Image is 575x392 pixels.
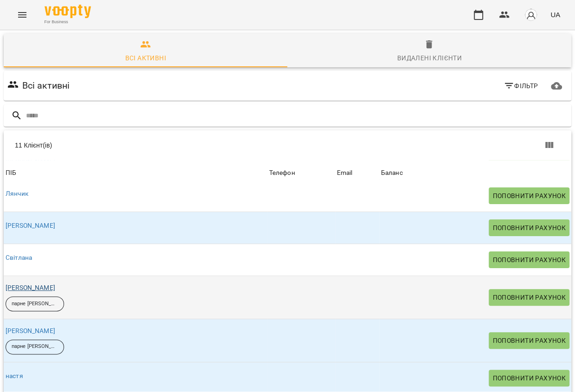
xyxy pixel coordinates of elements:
div: парне [PERSON_NAME] [6,296,64,311]
span: Телефон [269,167,333,179]
img: Voopty Logo [45,5,91,18]
p: парне [PERSON_NAME] [12,300,58,308]
a: Лянчик [6,190,28,197]
span: Фільтр [504,80,538,91]
a: [PERSON_NAME] [6,222,55,229]
span: ПІБ [6,167,265,179]
a: настя [6,372,23,379]
a: Світлана [6,254,32,261]
span: Email [337,167,377,179]
a: [PERSON_NAME] [6,327,55,334]
div: 11 Клієнт(ів) [15,141,295,150]
div: Sort [337,167,353,179]
span: For Business [45,19,91,25]
div: Sort [381,167,403,179]
button: Поповнити рахунок [489,289,569,306]
div: Email [337,167,353,179]
div: ПІБ [6,167,16,179]
button: UA [547,6,564,23]
div: Всі активні [125,52,166,64]
div: парне [PERSON_NAME] [6,340,64,354]
img: avatar_s.png [524,8,537,21]
span: Баланс [381,167,569,179]
button: Поповнити рахунок [489,187,569,204]
button: Поповнити рахунок [489,251,569,268]
span: Поповнити рахунок [492,292,566,303]
button: Поповнити рахунок [489,370,569,386]
div: Телефон [269,167,295,179]
button: Фільтр [500,77,542,94]
div: Table Toolbar [4,130,571,160]
h6: Всі активні [22,78,70,93]
span: Поповнити рахунок [492,254,566,265]
span: Поповнити рахунок [492,335,566,346]
div: Sort [6,167,16,179]
button: Поповнити рахунок [489,332,569,349]
button: Menu [11,4,33,26]
p: парне [PERSON_NAME] [12,343,58,351]
div: Баланс [381,167,403,179]
span: Поповнити рахунок [492,222,566,233]
a: [PERSON_NAME] [6,284,55,291]
div: Видалені клієнти [397,52,462,64]
span: UA [550,10,560,19]
button: Вигляд колонок [538,134,560,156]
div: Sort [269,167,295,179]
button: Поповнити рахунок [489,219,569,236]
span: Поповнити рахунок [492,373,566,384]
span: Поповнити рахунок [492,190,566,201]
